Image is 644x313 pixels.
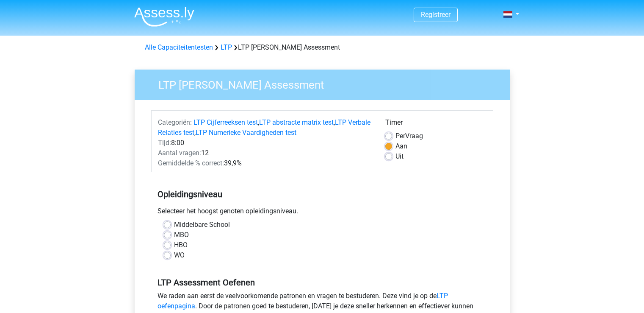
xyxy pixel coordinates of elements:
label: Middelbare School [174,220,230,230]
a: LTP Cijferreeksen test [193,118,258,126]
span: Gemiddelde % correct: [158,159,224,167]
label: MBO [174,230,189,240]
a: LTP Numerieke Vaardigheden test [196,129,296,137]
h3: LTP [PERSON_NAME] Assessment [148,75,503,92]
span: Per [395,132,405,140]
h5: Opleidingsniveau [158,186,487,203]
label: HBO [174,240,188,250]
label: Uit [395,151,404,162]
div: 39,9% [152,158,379,168]
a: LTP [221,43,232,51]
h5: LTP Assessment Oefenen [158,277,487,288]
div: , , , [152,117,379,138]
a: Registreer [421,11,451,19]
div: 12 [152,148,379,158]
span: Tijd: [158,139,171,147]
label: WO [174,250,185,260]
div: Timer [385,117,486,131]
div: Selecteer het hoogst genoten opleidingsniveau. [151,206,493,220]
label: Aan [395,141,407,151]
span: Aantal vragen: [158,149,201,157]
a: Alle Capaciteitentesten [145,43,213,51]
span: Categoriën: [158,118,192,126]
label: Vraag [395,131,423,141]
div: 8:00 [152,138,379,148]
div: LTP [PERSON_NAME] Assessment [141,42,503,53]
img: Assessly [134,7,194,27]
a: LTP abstracte matrix test [259,118,334,126]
